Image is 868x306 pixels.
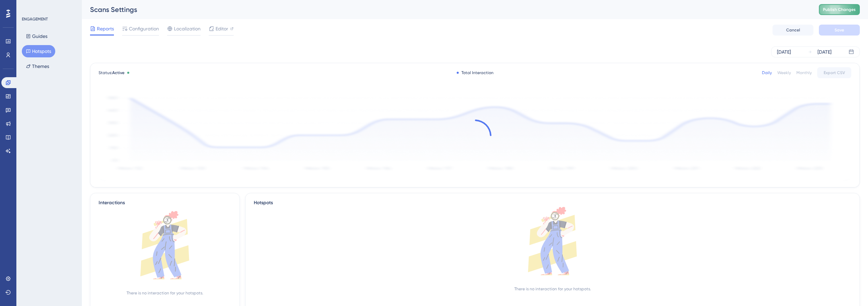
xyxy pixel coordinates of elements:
[254,199,851,207] div: Hotspots
[22,30,52,42] button: Guides
[112,70,124,75] span: Active
[129,25,159,33] span: Configuration
[786,27,800,33] span: Cancel
[97,25,114,33] span: Reports
[819,4,860,15] button: Publish Changes
[457,70,494,75] div: Total Interaction
[835,27,844,33] span: Save
[22,45,55,57] button: Hotspots
[174,25,201,33] span: Localization
[818,48,832,56] div: [DATE]
[777,70,791,75] div: Weekly
[824,70,845,75] span: Export CSV
[773,25,813,36] button: Cancel
[817,67,851,78] button: Export CSV
[777,48,791,56] div: [DATE]
[99,199,125,207] div: Interactions
[22,16,48,22] div: ENGAGEMENT
[90,5,802,14] div: Scans Settings
[216,25,228,33] span: Editor
[762,70,772,75] div: Daily
[819,25,860,36] button: Save
[99,70,124,75] span: Status:
[514,286,591,292] div: There is no interaction for your hotspots.
[127,290,203,296] div: There is no interaction for your hotspots.
[796,70,812,75] div: Monthly
[22,60,53,72] button: Themes
[823,7,856,12] span: Publish Changes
